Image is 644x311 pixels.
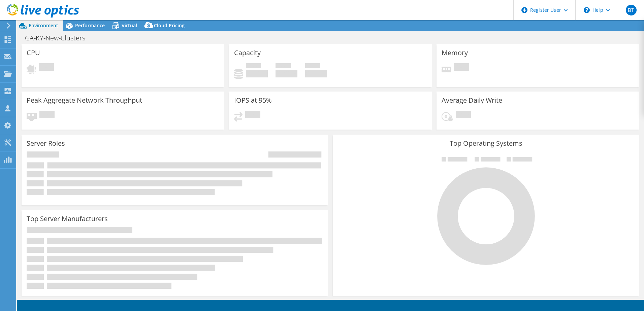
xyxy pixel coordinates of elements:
span: Pending [245,111,260,120]
svg: \n [584,7,590,13]
span: Cloud Pricing [154,22,185,29]
h4: 0 GiB [276,70,297,77]
span: Used [246,63,261,70]
h3: Average Daily Write [442,97,502,104]
h4: 0 GiB [305,70,327,77]
span: Free [276,63,291,70]
span: Pending [456,111,471,120]
h1: GA-KY-New-Clusters [22,34,96,42]
h3: Top Server Manufacturers [27,215,108,222]
span: Environment [29,22,58,29]
span: Virtual [122,22,137,29]
h3: Capacity [234,49,261,57]
span: Pending [454,63,469,72]
h3: IOPS at 95% [234,97,272,104]
span: BT [626,5,637,15]
span: Pending [39,111,55,120]
h3: Memory [442,49,468,57]
span: Pending [39,63,54,72]
span: Total [305,63,320,70]
h3: Top Operating Systems [338,140,634,147]
h3: CPU [27,49,40,57]
h3: Peak Aggregate Network Throughput [27,97,142,104]
span: Performance [75,22,105,29]
h4: 0 GiB [246,70,268,77]
h3: Server Roles [27,140,65,147]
